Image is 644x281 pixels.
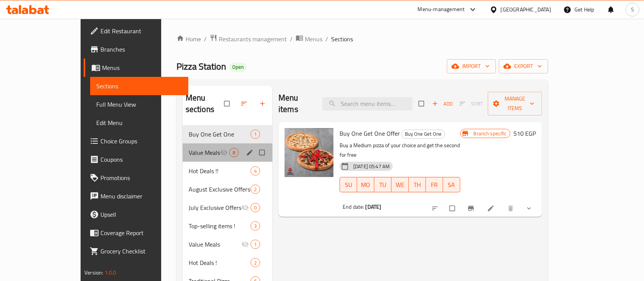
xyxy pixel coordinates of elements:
[453,62,490,71] span: import
[343,179,354,190] span: SU
[285,128,333,177] img: Buy One Get One Offer
[229,64,247,70] span: Open
[220,149,228,156] svg: Inactive section
[331,34,353,44] span: Sections
[395,179,406,190] span: WE
[100,192,182,201] span: Menu disclaimer
[189,166,251,175] span: Hot Deals !!
[251,131,260,138] span: 1
[427,200,445,217] button: sort-choices
[189,130,251,139] span: Buy One Get One
[100,210,182,219] span: Upsell
[241,204,249,211] svg: Inactive section
[84,40,188,58] a: Branches
[340,128,400,139] span: Buy One Get One Offer
[210,34,287,44] a: Restaurants management
[230,149,238,156] span: 8
[96,81,182,91] span: Sections
[189,221,251,231] span: Top-selling items !
[278,92,313,115] h2: Menu items
[176,34,201,44] a: Home
[501,5,551,14] div: [GEOGRAPHIC_DATA]
[251,258,260,267] div: items
[432,99,453,108] span: Add
[446,179,457,190] span: SA
[183,198,272,217] div: July Exclusive Offers0
[322,97,413,110] input: search
[412,179,423,190] span: TH
[502,200,521,217] button: delete
[409,177,426,192] button: TH
[84,150,188,169] a: Coupons
[84,22,188,40] a: Edit Restaurant
[360,179,371,190] span: MO
[229,63,247,72] div: Open
[84,268,103,278] span: Version:
[189,240,241,249] div: Value Meals
[204,34,207,44] li: /
[183,235,272,253] div: Value Meals1
[430,98,455,110] span: Add item
[377,179,388,190] span: TU
[241,240,249,248] svg: Inactive section
[447,59,496,73] button: import
[521,200,539,217] button: show more
[96,100,182,109] span: Full Menu View
[251,185,260,194] div: items
[100,136,182,146] span: Choice Groups
[251,203,260,212] div: items
[402,130,445,138] span: Buy One Get One
[426,177,443,192] button: FR
[176,58,226,75] span: Pizza Station
[513,128,536,139] h6: 510 EGP
[290,34,293,44] li: /
[305,34,322,44] span: Menus
[374,177,392,192] button: TU
[525,205,533,212] svg: Show Choices
[236,95,254,112] span: Sort sections
[251,186,260,193] span: 2
[488,92,542,115] button: Manage items
[90,95,188,114] a: Full Menu View
[471,130,510,137] span: Branch specific
[100,173,182,182] span: Promotions
[505,62,542,71] span: export
[189,203,241,212] div: July Exclusive Offers
[350,163,393,170] span: [DATE] 05:47 AM
[251,240,260,249] div: items
[183,253,272,272] div: Hot Deals !2
[340,177,357,192] button: SU
[631,5,634,14] span: S
[430,98,455,110] button: Add
[183,162,272,180] div: Hot Deals !!4
[414,96,430,111] span: Select section
[357,177,374,192] button: MO
[219,34,287,44] span: Restaurants management
[296,34,322,44] a: Menus
[189,148,220,157] span: Value Meals
[499,59,548,73] button: export
[340,141,460,160] p: Buy a Medium pizza of your choice and get the second for free
[84,187,188,205] a: Menu disclaimer
[84,132,188,150] a: Choice Groups
[176,34,548,44] nav: breadcrumb
[251,130,260,139] div: items
[96,118,182,127] span: Edit Menu
[445,201,461,216] span: Select to update
[254,95,272,112] button: Add section
[494,94,536,113] span: Manage items
[84,169,188,187] a: Promotions
[251,167,260,175] span: 4
[183,180,272,198] div: August Exclusive Offers2
[251,221,260,231] div: items
[189,258,251,267] span: Hot Deals !
[84,242,188,260] a: Grocery Checklist
[429,179,440,190] span: FR
[183,143,272,162] div: Value Meals8edit
[84,58,188,77] a: Menus
[251,241,260,248] span: 1
[251,204,260,211] span: 0
[401,130,445,139] div: Buy One Get One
